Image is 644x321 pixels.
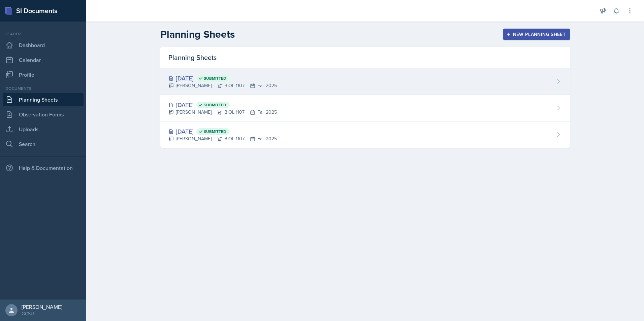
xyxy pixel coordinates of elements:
[204,129,226,134] span: Submitted
[3,122,84,136] a: Uploads
[168,74,277,83] div: [DATE]
[168,100,277,109] div: [DATE]
[160,68,570,95] a: [DATE] Submitted [PERSON_NAME]BIOL 1107Fall 2025
[168,82,277,89] div: [PERSON_NAME] BIOL 1107 Fall 2025
[3,85,84,92] div: Documents
[3,137,84,151] a: Search
[3,31,84,37] div: Leader
[3,38,84,52] a: Dashboard
[168,127,277,136] div: [DATE]
[160,121,570,148] a: [DATE] Submitted [PERSON_NAME]BIOL 1107Fall 2025
[3,108,84,121] a: Observation Forms
[160,47,570,68] div: Planning Sheets
[168,135,277,142] div: [PERSON_NAME] BIOL 1107 Fall 2025
[3,161,84,175] div: Help & Documentation
[204,102,226,108] span: Submitted
[508,32,566,37] div: New Planning Sheet
[503,29,570,40] button: New Planning Sheet
[160,95,570,121] a: [DATE] Submitted [PERSON_NAME]BIOL 1107Fall 2025
[168,109,277,116] div: [PERSON_NAME] BIOL 1107 Fall 2025
[204,76,226,81] span: Submitted
[22,304,62,310] div: [PERSON_NAME]
[3,93,84,106] a: Planning Sheets
[160,28,235,40] h2: Planning Sheets
[3,53,84,67] a: Calendar
[3,68,84,81] a: Profile
[22,310,62,317] div: GCSU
